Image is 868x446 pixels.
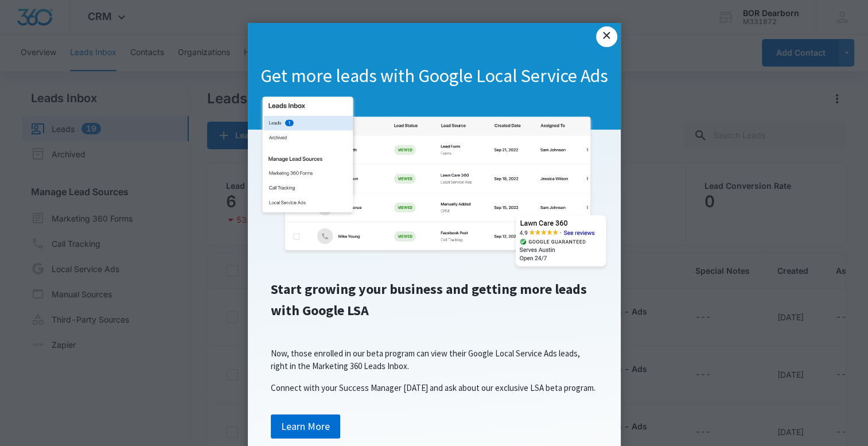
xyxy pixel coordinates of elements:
span: Now, those enrolled in our beta program can view their Google Local Service Ads leads, right in t... [271,348,580,371]
a: Learn More [271,414,340,439]
span: Connect with your Success Manager [DATE] and ask about our exclusive LSA beta program. [271,382,595,393]
p: ​ [259,325,609,338]
span: with Google LSA [271,301,369,319]
span: Start growing your business and getting more leads [271,280,587,298]
a: Close modal [596,26,617,47]
h1: Get more leads with Google Local Service Ads [248,64,621,88]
